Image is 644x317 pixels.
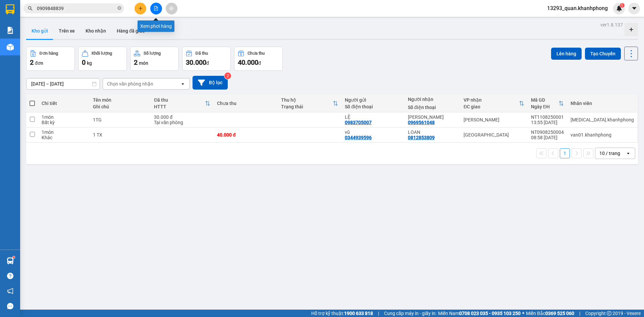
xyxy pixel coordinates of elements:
div: NT0908250004 [531,129,564,135]
span: copyright [607,311,611,316]
div: Ghi chú [93,104,147,109]
strong: 1900 633 818 [344,311,373,316]
div: Số điện thoại [408,105,457,110]
img: icon-new-feature [616,5,622,11]
span: file-add [154,6,158,11]
th: Toggle SortBy [528,95,567,112]
div: Tạo kho hàng mới [625,23,638,36]
div: LỆ [345,114,401,120]
div: Mã GD [531,97,558,103]
span: đ [258,60,261,66]
div: Ngày ĐH [531,104,558,109]
div: TRIỀU [408,114,457,120]
div: Số điện thoại [345,104,401,109]
div: Đã thu [154,97,205,103]
span: 2 [134,58,138,66]
div: NT1108250001 [531,114,564,120]
div: HTTT [154,104,205,109]
div: 13:55 [DATE] [531,120,564,125]
div: Đơn hàng [40,51,58,56]
div: van01.khanhphong [571,132,634,138]
span: plus [138,6,143,11]
button: plus [135,3,146,14]
div: 40.000 đ [217,132,274,138]
div: [PERSON_NAME] [464,117,524,122]
div: 0344939596 [345,135,372,140]
div: 0812853809 [408,135,435,140]
button: Chưa thu40.000đ [234,47,283,71]
th: Toggle SortBy [151,95,214,112]
div: Nhân viên [571,101,634,106]
span: ⚪️ [522,312,524,315]
span: kg [87,60,92,66]
div: Chọn văn phòng nhận [107,81,153,87]
button: Khối lượng0kg [78,47,127,71]
div: Người gửi [345,97,401,103]
div: Khối lượng [92,51,112,56]
button: Đã thu30.000đ [182,47,231,71]
span: 1 [621,3,623,8]
span: | [579,310,580,317]
span: 0 [82,58,86,66]
span: Cung cấp máy in - giấy in: [384,310,436,317]
div: Trạng thái [281,104,333,109]
button: Tạo Chuyến [585,48,621,60]
div: Chưa thu [217,101,274,106]
div: Chưa thu [248,51,265,56]
button: Kho gửi [26,23,53,39]
div: 1 món [42,129,86,135]
span: Miền Nam [438,310,521,317]
sup: 1 [13,256,15,258]
div: 30.000 đ [154,114,210,120]
div: LOAN [408,129,457,135]
span: 40.000 [238,58,258,66]
div: VP nhận [464,97,519,103]
span: đơn [35,60,43,66]
button: Lên hàng [551,48,582,60]
button: Số lượng2món [130,47,179,71]
div: [GEOGRAPHIC_DATA] [464,132,524,138]
img: solution-icon [7,27,14,34]
img: logo-vxr [6,4,14,14]
span: Hỗ trợ kỹ thuật: [311,310,373,317]
span: search [28,6,33,11]
div: Tên món [93,97,147,103]
button: 1 [560,148,570,158]
input: Select a date range. [26,78,100,89]
th: Toggle SortBy [460,95,528,112]
button: aim [166,3,177,14]
button: file-add [150,3,162,14]
div: vũ [345,129,401,135]
div: Số lượng [144,51,161,56]
strong: 0369 525 060 [545,311,574,316]
div: ver 1.8.137 [600,21,623,29]
th: Toggle SortBy [278,95,342,112]
span: 13293_quan.khanhphong [542,4,613,12]
button: Hàng đã giao [111,23,150,39]
div: 0983705007 [345,120,372,125]
strong: 0708 023 035 - 0935 103 250 [459,311,521,316]
span: caret-down [631,5,637,11]
div: 08:58 [DATE] [531,135,564,140]
div: 1TG [93,117,147,122]
span: | [378,310,379,317]
span: close-circle [117,6,121,10]
span: 2 [30,58,34,66]
div: Thu hộ [281,97,333,103]
input: Tìm tên, số ĐT hoặc mã đơn [37,5,116,12]
span: message [7,303,13,309]
div: 1 món [42,114,86,120]
sup: 1 [620,3,625,8]
img: warehouse-icon [7,257,14,264]
div: Người nhận [408,97,457,102]
span: món [139,60,148,66]
div: ĐC giao [464,104,519,109]
div: 1 TX [93,132,147,138]
button: caret-down [628,3,640,14]
div: Đã thu [196,51,208,56]
div: Tại văn phòng [154,120,210,125]
button: Trên xe [53,23,80,39]
button: Bộ lọc [193,76,228,90]
span: question-circle [7,273,13,279]
span: close-circle [117,5,121,12]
